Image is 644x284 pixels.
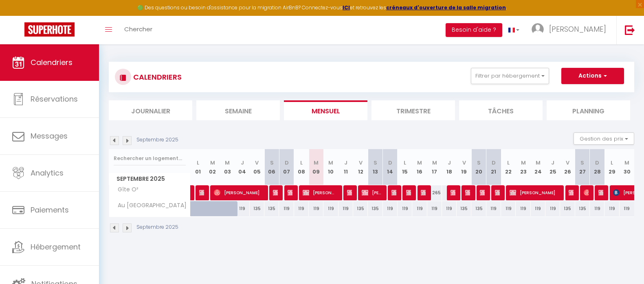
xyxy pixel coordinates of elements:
abbr: V [462,159,466,167]
abbr: M [328,159,333,167]
th: 17 [427,149,442,185]
li: Tâches [459,100,543,120]
abbr: J [448,159,451,167]
li: Planning [547,100,630,120]
abbr: M [314,159,319,167]
th: 15 [398,149,412,185]
abbr: M [432,159,437,167]
span: Gîte O² [110,185,141,194]
th: 11 [338,149,353,185]
th: 28 [590,149,604,185]
a: ICI [343,4,350,11]
abbr: D [595,159,599,167]
button: Besoin d'aide ? [446,23,502,37]
span: [PERSON_NAME] [465,185,470,200]
th: 23 [516,149,530,185]
li: Journalier [109,100,192,120]
img: logout [625,25,635,35]
abbr: L [197,159,199,167]
li: Mensuel [284,100,367,120]
span: Réservations [31,94,78,104]
div: 119 [279,201,294,216]
th: 02 [205,149,220,185]
th: 24 [531,149,545,185]
th: 09 [309,149,323,185]
span: Au [GEOGRAPHIC_DATA] [110,201,189,210]
div: 119 [590,201,604,216]
span: [PERSON_NAME] [199,185,204,200]
span: [PERSON_NAME] [495,185,500,200]
abbr: S [477,159,481,167]
th: 19 [457,149,471,185]
span: [PERSON_NAME] [303,185,337,200]
abbr: L [507,159,510,167]
div: 119 [486,201,501,216]
th: 14 [383,149,398,185]
abbr: M [536,159,541,167]
div: 119 [294,201,309,216]
abbr: V [359,159,363,167]
span: Analytics [31,168,64,178]
img: ... [532,23,544,35]
abbr: M [624,159,629,167]
a: [PERSON_NAME] [191,185,195,201]
span: [PERSON_NAME] [288,185,292,200]
span: [PERSON_NAME] [569,185,574,200]
input: Rechercher un logement... [114,151,186,166]
button: Filtrer par hébergement [471,68,549,84]
div: 135 [264,201,279,216]
a: créneaux d'ouverture de la salle migration [386,4,506,11]
th: 01 [191,149,205,185]
div: 119 [427,201,442,216]
button: Gestion des prix [574,132,634,145]
a: ... [PERSON_NAME] [525,16,616,44]
a: Chercher [118,16,158,44]
div: 119 [338,201,353,216]
div: 119 [383,201,398,216]
span: [PERSON_NAME] [480,185,485,200]
span: [PERSON_NAME] [406,185,411,200]
span: [PERSON_NAME] [347,185,352,200]
th: 04 [235,149,249,185]
span: [PERSON_NAME] [421,185,426,200]
abbr: M [521,159,526,167]
th: 25 [545,149,560,185]
th: 20 [471,149,486,185]
div: 119 [620,201,634,216]
span: Messages [31,131,68,141]
th: 30 [620,149,634,185]
span: [PERSON_NAME] [214,185,263,200]
div: 119 [442,201,457,216]
p: Septembre 2025 [136,223,178,231]
th: 21 [486,149,501,185]
div: 135 [353,201,368,216]
abbr: V [566,159,569,167]
abbr: M [417,159,422,167]
th: 18 [442,149,457,185]
div: 135 [560,201,575,216]
img: Super Booking [24,22,75,37]
div: 135 [368,201,382,216]
div: 135 [471,201,486,216]
span: Chercher [124,25,152,33]
span: Paiements [31,205,69,215]
abbr: V [255,159,259,167]
span: Calendriers [31,57,73,67]
div: 119 [501,201,516,216]
th: 27 [575,149,590,185]
span: Septembre 2025 [109,173,190,185]
span: Hébergement [31,242,81,252]
span: [PERSON_NAME] [273,185,278,200]
span: [PERSON_NAME] [451,185,455,200]
div: 135 [457,201,471,216]
span: [PERSON_NAME] [584,185,589,200]
div: 119 [516,201,530,216]
p: Septembre 2025 [136,136,178,144]
span: [PERSON_NAME] [362,185,381,200]
th: 03 [220,149,235,185]
span: [PERSON_NAME] [391,185,396,200]
abbr: S [374,159,377,167]
li: Semaine [196,100,280,120]
div: 135 [250,201,264,216]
